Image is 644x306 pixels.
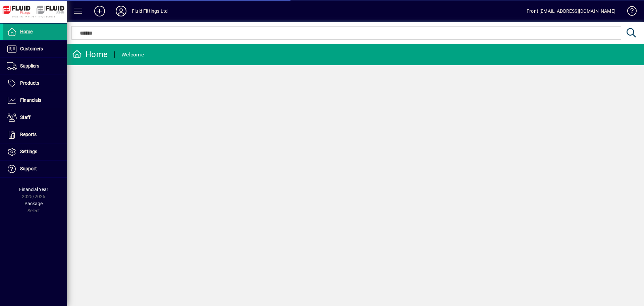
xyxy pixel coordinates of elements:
a: Knowledge Base [622,1,636,23]
span: Settings [20,149,37,154]
span: Home [20,29,33,34]
button: Profile [110,5,132,17]
div: Fluid Fittings Ltd [132,6,168,16]
a: Staff [3,109,67,126]
span: Suppliers [20,63,39,69]
a: Reports [3,126,67,143]
span: Financial Year [19,187,48,192]
div: Home [72,49,108,60]
span: Reports [20,132,37,137]
div: Front [EMAIL_ADDRESS][DOMAIN_NAME] [527,6,615,16]
span: Customers [20,46,43,51]
div: Welcome [121,49,144,60]
span: Support [20,166,37,171]
span: Staff [20,115,31,120]
a: Settings [3,143,67,160]
a: Financials [3,92,67,109]
a: Customers [3,41,67,57]
a: Products [3,75,67,92]
span: Products [20,80,39,86]
span: Financials [20,97,41,103]
button: Add [89,5,110,17]
a: Support [3,161,67,177]
a: Suppliers [3,58,67,75]
span: Package [24,201,43,206]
